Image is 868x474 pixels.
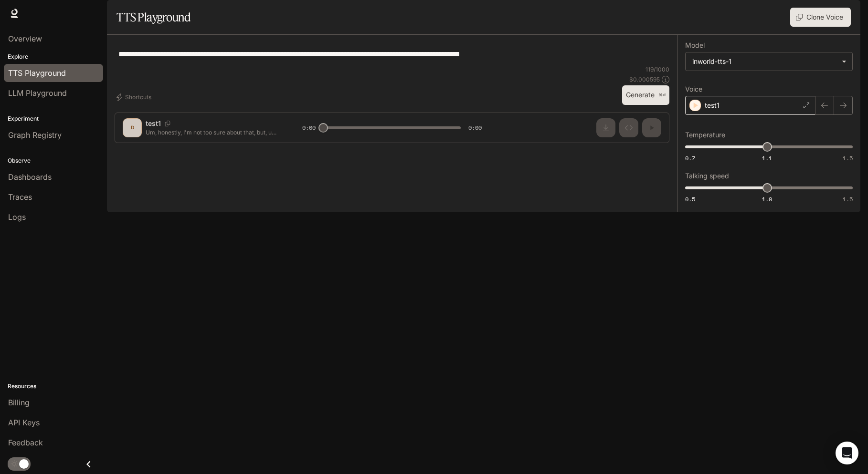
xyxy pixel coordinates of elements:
span: 0.5 [685,195,695,203]
span: 1.1 [762,154,772,162]
p: Talking speed [685,173,729,179]
button: Clone Voice [790,8,851,27]
span: 0.7 [685,154,695,162]
p: 119 / 1000 [646,65,669,73]
p: Voice [685,86,702,93]
span: 1.5 [843,195,853,203]
button: Shortcuts [115,90,155,105]
div: Open Intercom Messenger [836,442,858,464]
div: inworld-tts-1 [686,52,852,71]
span: 1.0 [762,195,772,203]
p: ⌘⏎ [658,93,666,98]
p: Temperature [685,132,725,138]
span: 1.5 [843,154,853,162]
button: Generate⌘⏎ [622,85,669,105]
p: $ 0.000595 [629,75,660,83]
p: test1 [705,101,720,110]
div: inworld-tts-1 [692,57,837,66]
h1: TTS Playground [116,8,191,27]
p: Model [685,42,705,49]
